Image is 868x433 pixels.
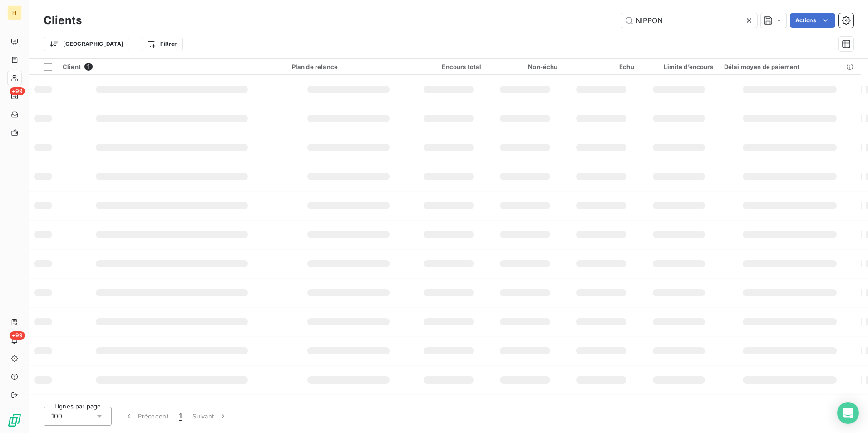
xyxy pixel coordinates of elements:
div: Plan de relance [292,63,405,70]
div: Délai moyen de paiement [724,63,855,70]
div: Non-échu [492,63,557,70]
span: 1 [84,63,93,71]
button: Suivant [187,407,233,426]
a: +99 [7,89,21,103]
img: Logo LeanPay [7,413,22,428]
input: Rechercher [621,13,757,28]
button: [GEOGRAPHIC_DATA] [44,37,129,51]
div: Échu [569,63,634,70]
span: 100 [51,412,62,421]
span: +99 [10,87,25,95]
span: +99 [10,331,25,340]
button: Actions [790,13,835,28]
div: FI [7,5,22,20]
div: Open Intercom Messenger [837,402,859,424]
div: Encours total [416,63,481,70]
span: Client [63,63,81,70]
button: 1 [174,407,187,426]
div: Limite d’encours [645,63,713,70]
span: 1 [179,412,182,421]
button: Filtrer [141,37,182,51]
h3: Clients [44,12,82,29]
button: Précédent [119,407,174,426]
